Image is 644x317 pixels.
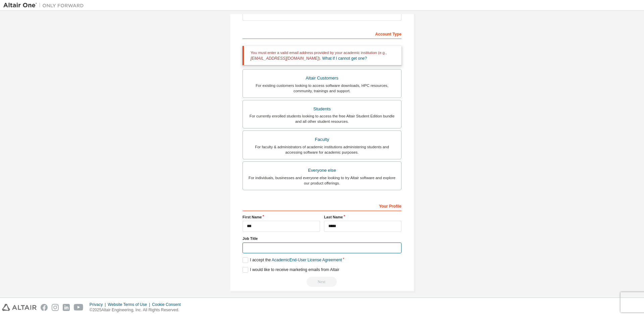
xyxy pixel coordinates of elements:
[152,302,184,307] div: Cookie Consent
[247,73,397,83] div: Altair Customers
[272,258,342,262] a: Academic End-User License Agreement
[52,304,59,311] img: instagram.svg
[322,56,367,61] a: What if I cannot get one?
[247,113,397,124] div: For currently enrolled students looking to access the free Altair Student Edition bundle and all ...
[108,302,152,307] div: Website Terms of Use
[243,214,320,220] label: First Name
[324,214,401,220] label: Last Name
[243,200,401,211] div: Your Profile
[247,166,397,175] div: Everyone else
[243,277,401,287] div: You need to provide your academic email
[243,28,401,39] div: Account Type
[247,135,397,144] div: Faculty
[63,304,70,311] img: linkedin.svg
[247,175,397,186] div: For individuals, businesses and everyone else looking to try Altair software and explore our prod...
[41,304,48,311] img: facebook.svg
[247,104,397,114] div: Students
[243,257,342,263] label: I accept the
[90,302,108,307] div: Privacy
[243,236,401,241] label: Job Title
[247,83,397,94] div: For existing customers looking to access software downloads, HPC resources, community, trainings ...
[247,144,397,155] div: For faculty & administrators of academic institutions administering students and accessing softwa...
[243,46,401,65] div: You must enter a valid email address provided by your academic institution (e.g., ).
[90,307,185,313] p: © 2025 Altair Engineering, Inc. All Rights Reserved.
[251,56,319,61] span: [EMAIL_ADDRESS][DOMAIN_NAME]
[3,2,87,9] img: Altair One
[243,267,339,273] label: I would like to receive marketing emails from Altair
[74,304,84,311] img: youtube.svg
[2,304,37,311] img: altair_logo.svg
